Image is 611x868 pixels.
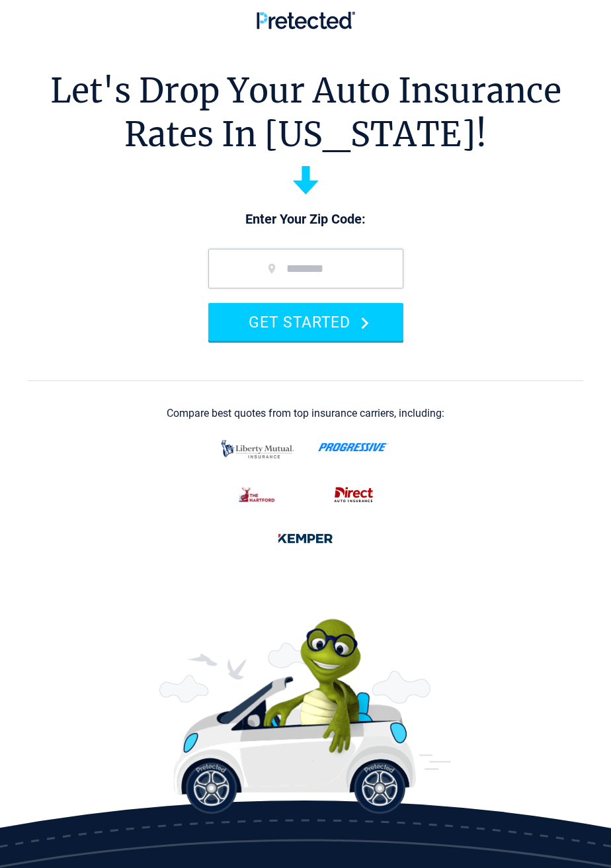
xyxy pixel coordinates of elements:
[167,408,444,419] div: Compare best quotes from top insurance carriers, including:
[318,443,389,452] img: progressive
[208,303,403,341] button: GET STARTED
[270,525,341,552] img: kemper
[218,433,298,465] img: liberty
[50,69,561,156] h1: Let's Drop Your Auto Insurance Rates In [US_STATE]!
[231,481,284,509] img: thehartford
[208,249,403,288] input: zip code
[257,11,355,29] img: Pretected Logo
[327,481,380,509] img: direct
[195,210,417,229] p: Enter Your Zip Code:
[159,619,452,814] img: Perry the Turtle With a Car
